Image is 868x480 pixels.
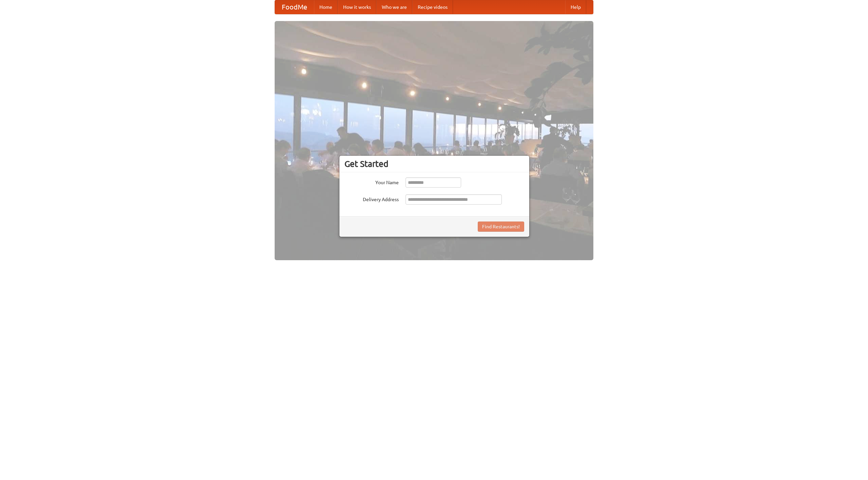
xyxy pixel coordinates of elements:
a: Who we are [376,0,412,14]
a: Home [314,0,338,14]
a: Recipe videos [412,0,453,14]
label: Your Name [344,177,399,186]
label: Delivery Address [344,194,399,203]
a: How it works [338,0,376,14]
a: FoodMe [275,0,314,14]
button: Find Restaurants! [478,222,524,232]
h3: Get Started [344,159,524,169]
a: Help [565,0,586,14]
